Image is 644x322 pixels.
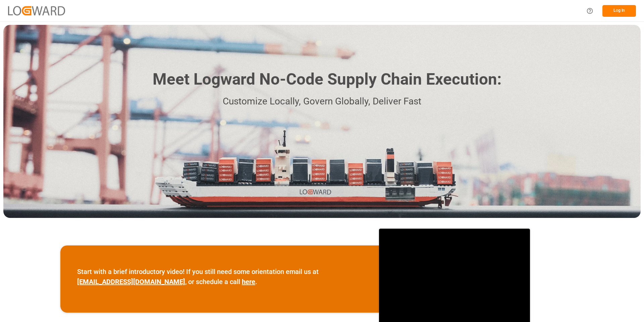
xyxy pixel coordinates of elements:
[8,6,65,15] img: Logward_new_orange.png
[582,3,597,18] button: Help Center
[242,278,255,286] a: here
[143,94,501,109] p: Customize Locally, Govern Globally, Deliver Fast
[77,267,362,287] p: Start with a brief introductory video! If you still need some orientation email us at , or schedu...
[602,5,636,17] button: Log In
[77,278,185,286] a: [EMAIL_ADDRESS][DOMAIN_NAME]
[153,67,501,91] h1: Meet Logward No-Code Supply Chain Execution:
